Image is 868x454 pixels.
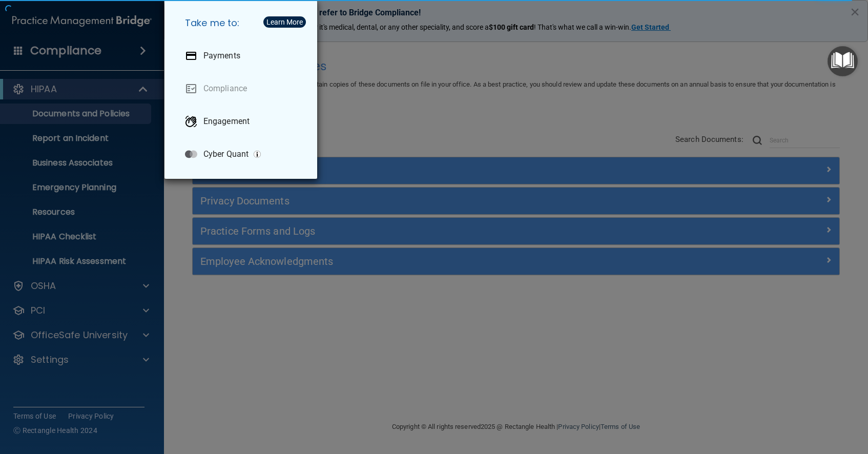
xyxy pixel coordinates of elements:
[203,116,250,127] p: Engagement
[263,16,306,28] button: Learn More
[177,107,309,136] a: Engagement
[177,140,309,169] a: Cyber Quant
[266,18,303,26] div: Learn More
[177,42,309,70] a: Payments
[203,51,240,61] p: Payments
[203,149,249,159] p: Cyber Quant
[177,9,309,37] h5: Take me to:
[177,74,309,103] a: Compliance
[828,46,858,76] button: Open Resource Center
